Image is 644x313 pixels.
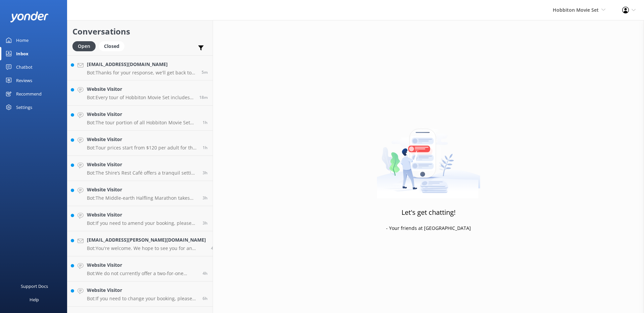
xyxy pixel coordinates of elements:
[87,95,194,101] p: Bot: Every tour of Hobbiton Movie Set includes a visit to The [GEOGRAPHIC_DATA].
[87,270,198,276] p: Bot: We do not currently offer a two-for-one admission discount. However, we have a family pass d...
[67,131,213,156] a: Website VisitorBot:Tour prices start from $120 per adult for the Hobbiton Movie Set guided tour. ...
[16,34,29,47] div: Home
[67,80,213,106] a: Website VisitorBot:Every tour of Hobbiton Movie Set includes a visit to The [GEOGRAPHIC_DATA].18m
[87,220,198,226] p: Bot: If you need to amend your booking, please contact our team at [EMAIL_ADDRESS][DOMAIN_NAME] o...
[67,231,213,256] a: [EMAIL_ADDRESS][PERSON_NAME][DOMAIN_NAME]Bot:You're welcome. We hope to see you for an adventure ...
[16,60,33,74] div: Chatbot
[67,206,213,231] a: Website VisitorBot:If you need to amend your booking, please contact our team at [EMAIL_ADDRESS][...
[87,120,198,126] p: Bot: The tour portion of all Hobbiton Movie Set tour experiences is approximately 2.5 hours long....
[67,156,213,181] a: Website VisitorBot:The Shire’s Rest Café offers a tranquil setting with classic country cafe meal...
[99,41,124,51] div: Closed
[377,115,480,198] img: artwork of a man stealing a conversation from at giant smartphone
[87,136,198,143] h4: Website Visitor
[16,74,32,87] div: Reviews
[203,296,208,301] span: Oct 03 2025 03:54am (UTC +13:00) Pacific/Auckland
[87,296,198,302] p: Bot: If you need to change your booking, please contact our team at [EMAIL_ADDRESS][DOMAIN_NAME] ...
[553,7,599,13] span: Hobbiton Movie Set
[87,261,198,269] h4: Website Visitor
[99,42,128,50] a: Closed
[203,220,208,226] span: Oct 03 2025 06:28am (UTC +13:00) Pacific/Auckland
[203,145,208,150] span: Oct 03 2025 08:17am (UTC +13:00) Pacific/Auckland
[203,170,208,176] span: Oct 03 2025 07:03am (UTC +13:00) Pacific/Auckland
[87,70,197,76] p: Bot: Thanks for your response, we'll get back to you as soon as we can during opening hours.
[87,186,198,193] h4: Website Visitor
[87,85,194,93] h4: Website Visitor
[67,256,213,281] a: Website VisitorBot:We do not currently offer a two-for-one admission discount. However, we have a...
[16,87,42,101] div: Recommend
[10,11,49,22] img: yonder-white-logo.png
[16,101,32,114] div: Settings
[203,195,208,201] span: Oct 03 2025 06:47am (UTC +13:00) Pacific/Auckland
[386,225,471,232] p: - Your friends at [GEOGRAPHIC_DATA]
[87,287,198,294] h4: Website Visitor
[67,281,213,307] a: Website VisitorBot:If you need to change your booking, please contact our team at [EMAIL_ADDRESS]...
[21,279,48,293] div: Support Docs
[87,111,198,118] h4: Website Visitor
[211,245,216,251] span: Oct 03 2025 05:51am (UTC +13:00) Pacific/Auckland
[67,181,213,206] a: Website VisitorBot:The Middle-earth Halfling Marathon takes participants on a journey through sit...
[199,95,208,100] span: Oct 03 2025 09:47am (UTC +13:00) Pacific/Auckland
[203,120,208,125] span: Oct 03 2025 08:23am (UTC +13:00) Pacific/Auckland
[87,145,198,151] p: Bot: Tour prices start from $120 per adult for the Hobbiton Movie Set guided tour. For more detai...
[87,61,197,68] h4: [EMAIL_ADDRESS][DOMAIN_NAME]
[202,69,208,75] span: Oct 03 2025 10:00am (UTC +13:00) Pacific/Auckland
[203,270,208,276] span: Oct 03 2025 05:07am (UTC +13:00) Pacific/Auckland
[87,236,206,244] h4: [EMAIL_ADDRESS][PERSON_NAME][DOMAIN_NAME]
[87,245,206,251] p: Bot: You're welcome. We hope to see you for an adventure soon!
[87,195,198,201] p: Bot: The Middle-earth Halfling Marathon takes participants on a journey through sites and scenes ...
[30,293,39,306] div: Help
[72,25,208,38] h2: Conversations
[87,170,198,176] p: Bot: The Shire’s Rest Café offers a tranquil setting with classic country cafe meals and a select...
[87,161,198,168] h4: Website Visitor
[72,41,96,51] div: Open
[72,42,99,50] a: Open
[87,211,198,218] h4: Website Visitor
[401,207,455,218] h3: Let's get chatting!
[67,106,213,131] a: Website VisitorBot:The tour portion of all Hobbiton Movie Set tour experiences is approximately 2...
[16,47,29,60] div: Inbox
[67,55,213,80] a: [EMAIL_ADDRESS][DOMAIN_NAME]Bot:Thanks for your response, we'll get back to you as soon as we can...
